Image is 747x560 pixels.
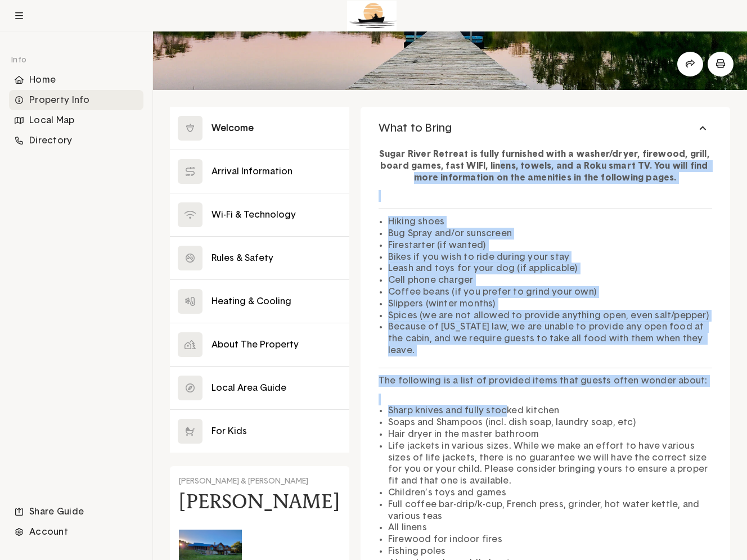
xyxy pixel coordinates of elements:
[9,522,143,542] div: Account
[388,240,712,251] li: Firestarter (if wanted)
[388,417,712,428] li: Soaps and Shampoos (incl. dish soap, laundry soap, etc)
[388,251,712,263] li: Bikes if you wish to ride during your stay
[388,228,712,240] li: Bug Spray and/or sunscreen
[9,502,143,522] div: Share Guide
[9,502,143,522] li: Navigation item
[9,70,143,90] li: Navigation item
[361,107,730,150] button: What to Bring
[9,130,143,151] div: Directory
[379,375,712,387] p: The following is a list of provided items that guests often wonder about:
[379,121,452,136] span: What to Bring
[388,545,712,557] li: Fishing poles
[9,90,143,110] li: Navigation item
[388,522,712,534] li: All linens
[388,216,712,228] li: Hiking shoes
[179,493,340,511] h4: [PERSON_NAME]
[388,428,712,440] li: Hair dryer in the master bathroom
[388,298,712,310] li: Slippers (winter months)
[388,487,712,499] li: Children’s toys and games
[9,90,143,110] div: Property Info
[388,274,712,286] li: Cell phone charger
[388,286,712,298] li: Coffee beans (if you prefer to grind your own)
[9,522,143,542] li: Navigation item
[388,310,712,322] li: Spices (we are not allowed to provide anything open, even salt/pepper)
[379,150,712,182] strong: Sugar River Retreat is fully furnished with a washer/dryer, firewood, grill, board games, fast WI...
[388,534,712,545] li: Firewood for indoor fires
[388,405,712,417] li: Sharp knives and fully stocked kitchen
[9,110,143,130] li: Navigation item
[9,130,143,151] li: Navigation item
[179,477,308,485] span: [PERSON_NAME] & [PERSON_NAME]
[9,70,143,90] div: Home
[388,499,712,522] li: Full coffee bar-drip/k-cup, French press, grinder, hot water kettle, and various teas
[347,1,397,31] img: Logo
[388,263,712,274] li: Leash and toys for your dog (if applicable)
[388,440,712,487] li: Life jackets in various sizes. While we make an effort to have various sizes of life jackets, the...
[388,322,706,355] span: Because of [US_STATE] law, we are unable to provide any open food at the cabin, and we require gu...
[9,110,143,130] div: Local Map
